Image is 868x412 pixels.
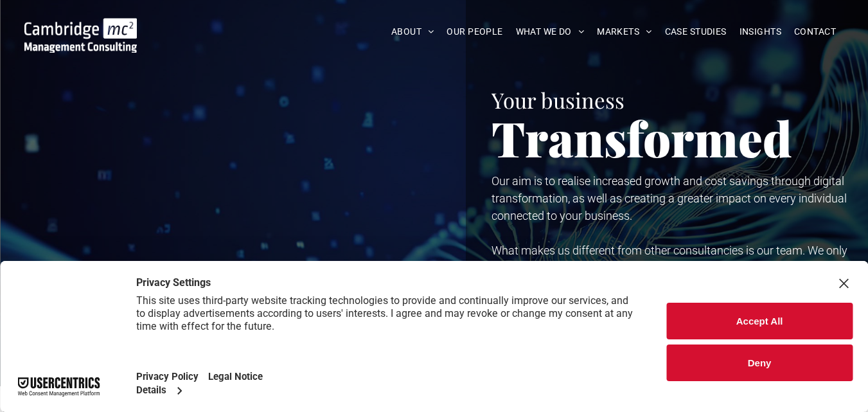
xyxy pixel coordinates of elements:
a: CASE STUDIES [659,22,733,42]
span: Our aim is to realise increased growth and cost savings through digital transformation, as well a... [492,174,847,222]
a: Your Business Transformed | Cambridge Management Consulting [24,20,137,33]
a: WHAT WE DO [509,22,591,42]
span: What makes us different from other consultancies is our team. We only employ senior experts who h... [492,244,848,292]
span: Your business [492,85,624,114]
img: Go to Homepage [24,18,137,53]
a: ABOUT [385,22,441,42]
a: OUR PEOPLE [440,22,509,42]
span: Transformed [492,105,792,170]
a: MARKETS [590,22,658,42]
a: INSIGHTS [733,22,788,42]
a: CONTACT [788,22,842,42]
